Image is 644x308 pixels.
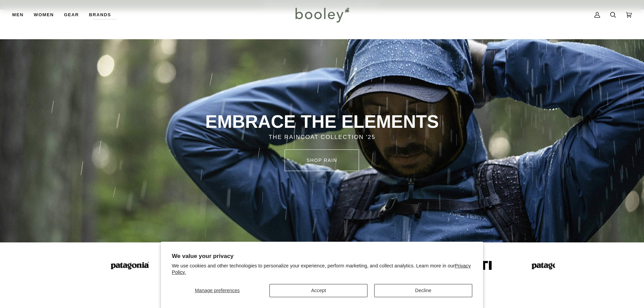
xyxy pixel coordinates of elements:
span: Men [12,11,24,18]
button: Accept [269,284,367,297]
p: THE RAINCOAT COLLECTION '25 [128,133,516,142]
button: Manage preferences [172,284,263,297]
span: Women [34,11,54,18]
p: We use cookies and other technologies to personalize your experience, perform marketing, and coll... [172,263,472,276]
span: Gear [64,11,79,18]
h2: We value your privacy [172,253,472,260]
a: SHOP rain [285,149,359,171]
p: EMBRACE THE ELEMENTS [128,111,516,133]
span: Brands [89,11,111,18]
a: Privacy Policy. [172,263,471,275]
img: Booley [292,5,352,25]
span: Manage preferences [195,288,240,293]
button: Decline [374,284,472,297]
